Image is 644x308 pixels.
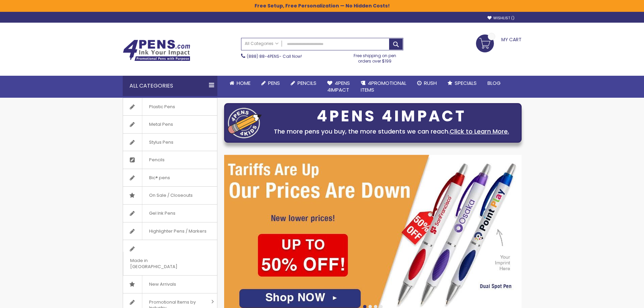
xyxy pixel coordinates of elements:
span: Made in [GEOGRAPHIC_DATA] [123,252,200,275]
span: Plastic Pens [142,98,182,116]
a: Click to Learn More. [450,127,509,136]
span: Gel Ink Pens [142,205,182,222]
a: Pens [256,76,285,91]
a: 4PROMOTIONALITEMS [355,76,412,98]
a: Specials [442,76,482,91]
img: 4Pens Custom Pens and Promotional Products [123,40,190,61]
a: On Sale / Closeouts [123,187,217,204]
a: Plastic Pens [123,98,217,116]
span: All Categories [245,41,279,46]
span: Stylus Pens [142,134,180,151]
span: Highlighter Pens / Markers [142,222,213,240]
span: Bic® pens [142,169,177,187]
a: Home [224,76,256,91]
span: 4Pens 4impact [327,79,350,93]
span: Home [237,79,251,87]
div: Free shipping on pen orders over $199 [347,50,403,64]
a: Metal Pens [123,116,217,133]
a: Pencils [285,76,322,91]
a: Bic® pens [123,169,217,187]
span: Specials [455,79,477,87]
span: New Arrivals [142,276,183,293]
a: 4Pens4impact [322,76,355,98]
span: Metal Pens [142,116,180,133]
a: Pencils [123,151,217,169]
div: All Categories [123,76,217,96]
a: All Categories [241,38,282,49]
span: Pencils [142,151,171,169]
div: The more pens you buy, the more students we can reach. [265,127,518,136]
a: Gel Ink Pens [123,205,217,222]
a: (888) 88-4PENS [247,53,279,59]
span: Blog [487,79,501,87]
span: - Call Now! [247,53,302,59]
span: 4PROMOTIONAL ITEMS [361,79,406,93]
a: New Arrivals [123,276,217,293]
a: Highlighter Pens / Markers [123,222,217,240]
a: Blog [482,76,506,91]
a: Made in [GEOGRAPHIC_DATA] [123,240,217,275]
a: Stylus Pens [123,134,217,151]
span: Pencils [297,79,316,87]
a: Wishlist [487,16,515,21]
span: On Sale / Closeouts [142,187,199,204]
a: Rush [412,76,442,91]
span: Pens [268,79,280,87]
span: Rush [424,79,437,87]
div: 4PENS 4IMPACT [265,109,518,123]
img: four_pen_logo.png [228,108,262,138]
